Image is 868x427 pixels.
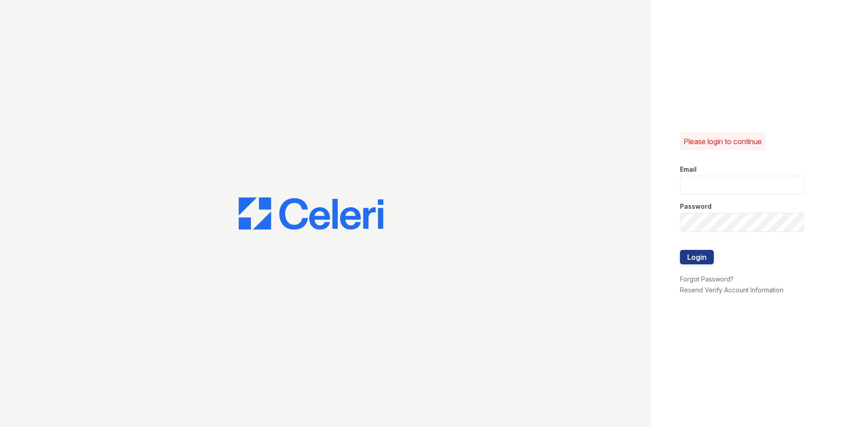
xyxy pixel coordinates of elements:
img: CE_Logo_Blue-a8612792a0a2168367f1c8372b55b34899dd931a85d93a1a3d3e32e68fde9ad4.png [239,197,383,230]
a: Resend Verify Account Information [680,286,783,294]
button: Login [680,250,714,264]
label: Email [680,165,697,174]
p: Please login to continue [684,136,762,147]
a: Forgot Password? [680,275,734,283]
label: Password [680,202,712,211]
